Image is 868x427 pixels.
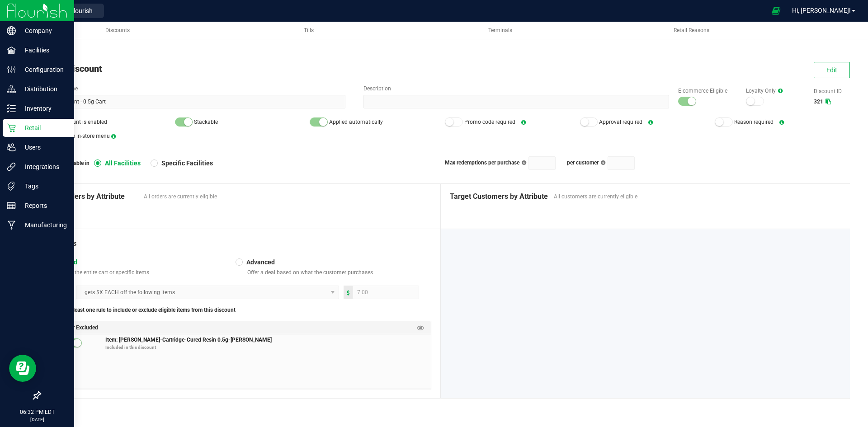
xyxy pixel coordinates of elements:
[40,84,345,93] label: Discount Name
[144,192,431,201] span: All orders are currently eligible
[16,64,70,75] p: Configuration
[766,2,786,19] span: Open Ecommerce Menu
[814,87,850,95] label: Discount ID
[734,119,774,125] span: Reason required
[450,191,549,202] span: Target Customers by Attribute
[158,159,213,167] span: Specific Facilities
[7,162,16,171] inline-svg: Integrations
[488,27,512,33] span: Terminals
[59,133,110,139] span: On the in-store menu
[40,238,431,249] div: The Details
[243,258,275,266] span: Advanced
[792,7,851,14] span: Hi, [PERSON_NAME]!
[746,87,805,95] label: Loyalty Only
[16,181,70,192] p: Tags
[16,161,70,172] p: Integrations
[417,324,424,332] span: Preview
[678,87,737,95] label: E-commerce Eligible
[7,201,16,210] inline-svg: Reports
[814,62,850,78] button: Edit
[329,119,383,125] span: Applied automatically
[40,191,139,202] span: Target Orders by Attribute
[7,104,16,113] inline-svg: Inventory
[554,192,841,201] span: All customers are currently eligible
[244,269,431,276] p: Offer a deal based on what the customer purchases
[105,344,431,351] p: Included in this discount
[16,25,70,36] p: Company
[7,123,16,132] inline-svg: Retail
[7,84,16,94] inline-svg: Distribution
[674,27,709,33] span: Retail Reasons
[59,119,107,125] span: Discount is enabled
[599,119,642,125] span: Approval required
[105,27,130,33] span: Discounts
[304,27,314,33] span: Tills
[16,103,70,114] p: Inventory
[7,143,16,152] inline-svg: Users
[48,269,236,276] p: Discount the entire cart or specific items
[445,160,519,166] span: Max redemptions per purchase
[7,65,16,74] inline-svg: Configuration
[464,119,515,125] span: Promo code required
[7,26,16,35] inline-svg: Company
[567,160,599,166] span: per customer
[16,200,70,211] p: Reports
[105,335,272,343] span: Item: [PERSON_NAME]-Cartridge-Cured Resin 0.5g-[PERSON_NAME]
[101,159,141,167] span: All Facilities
[16,142,70,153] p: Users
[7,221,16,230] inline-svg: Manufacturing
[16,84,70,94] p: Distribution
[7,182,16,191] inline-svg: Tags
[4,416,70,423] p: [DATE]
[4,408,70,416] p: 06:32 PM EDT
[194,119,218,125] span: Stackable
[826,66,837,74] span: Edit
[16,220,70,230] p: Manufacturing
[40,321,431,334] div: Included or Excluded
[814,99,823,105] span: 321
[16,122,70,133] p: Retail
[363,84,669,93] label: Description
[7,46,16,55] inline-svg: Facilities
[16,45,70,56] p: Facilities
[40,306,236,314] span: Please add at least one rule to include or exclude eligible items from this discount
[9,355,36,382] iframe: Resource center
